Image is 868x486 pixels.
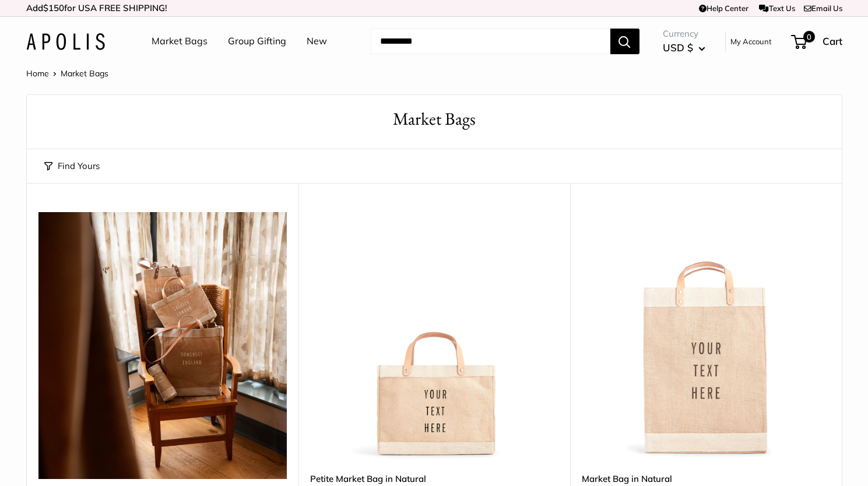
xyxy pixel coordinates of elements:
button: Find Yours [44,158,100,174]
a: Petite Market Bag in Natural [310,472,558,485]
a: Text Us [759,3,795,13]
a: Market Bag in Natural [582,472,830,485]
a: New [307,33,327,50]
a: Home [26,68,49,79]
h1: Market Bags [44,107,824,132]
nav: Breadcrumb [26,66,108,81]
span: 0 [803,31,814,43]
a: My Account [730,34,772,48]
span: USD $ [663,41,693,54]
img: Market Bag in Natural [582,212,830,460]
span: Cart [823,35,842,47]
a: Help Center [699,3,748,13]
span: Market Bags [61,68,108,79]
button: Search [610,29,639,54]
span: $150 [43,2,64,13]
a: Group Gifting [228,33,286,50]
span: Currency [663,26,705,42]
a: Email Us [804,3,842,13]
img: Apolis [26,33,105,50]
a: Market Bags [152,33,208,50]
img: Petite Market Bag in Natural [310,212,558,460]
input: Search... [371,29,610,54]
a: Market Bag in NaturalMarket Bag in Natural [582,212,830,460]
a: 0 Cart [792,32,842,51]
a: Petite Market Bag in NaturalPetite Market Bag in Natural [310,212,558,460]
img: Our latest collection comes to life at UK's Estelle Manor, where winter mornings glow and the hol... [38,212,287,479]
button: USD $ [663,38,705,57]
